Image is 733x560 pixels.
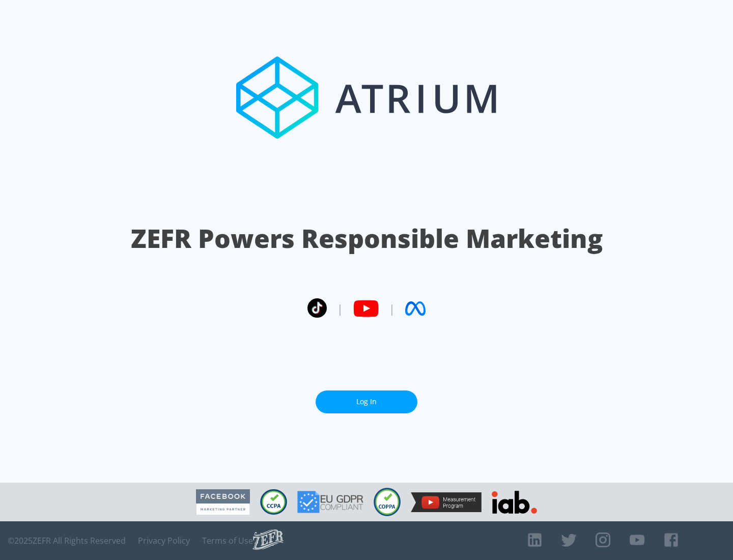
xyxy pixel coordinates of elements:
a: Log In [316,390,417,413]
img: IAB [492,491,537,514]
a: Terms of Use [202,536,253,546]
span: © 2025 ZEFR All Rights Reserved [8,536,126,546]
a: Privacy Policy [138,536,190,546]
img: COPPA Compliant [374,488,401,516]
img: YouTube Measurement Program [411,492,482,512]
span: | [337,301,343,316]
img: GDPR Compliant [297,491,363,513]
span: | [389,301,395,316]
img: Facebook Marketing Partner [196,489,250,515]
img: CCPA Compliant [260,489,287,515]
h1: ZEFR Powers Responsible Marketing [131,221,603,256]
